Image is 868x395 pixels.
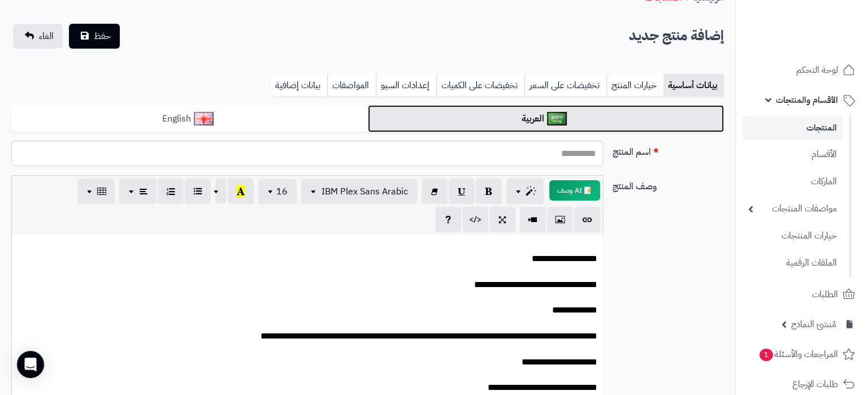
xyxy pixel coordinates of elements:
[276,185,288,198] span: 16
[743,142,843,167] a: الأقسام
[743,251,843,275] a: الملفات الرقمية
[13,24,63,49] a: الغاء
[812,287,838,302] span: الطلبات
[436,74,524,97] a: تخفيضات على الكميات
[758,346,838,362] span: المراجعات والأسئلة
[301,179,417,204] button: IBM Plex Sans Arabic
[69,24,120,49] button: حفظ
[743,224,843,248] a: خيارات المنتجات
[17,351,44,378] div: Open Intercom Messenger
[39,29,54,43] span: الغاء
[606,74,663,97] a: خيارات المنتج
[792,376,838,392] span: طلبات الإرجاع
[327,74,376,97] a: المواصفات
[759,349,773,361] span: 1
[94,29,111,43] span: حفظ
[743,341,861,368] a: المراجعات والأسئلة1
[743,281,861,308] a: الطلبات
[743,170,843,194] a: الماركات
[629,24,724,47] h2: إضافة منتج جديد
[796,62,838,78] span: لوحة التحكم
[791,316,836,332] span: مُنشئ النماذج
[258,179,297,204] button: 16
[271,74,327,97] a: بيانات إضافية
[608,141,728,159] label: اسم المنتج
[322,185,408,198] span: IBM Plex Sans Arabic
[194,112,214,125] img: English
[524,74,606,97] a: تخفيضات على السعر
[776,92,838,108] span: الأقسام والمنتجات
[608,175,728,193] label: وصف المنتج
[547,112,567,125] img: العربية
[663,74,724,97] a: بيانات أساسية
[743,116,843,140] a: المنتجات
[11,105,368,133] a: English
[368,105,724,133] a: العربية
[743,197,843,221] a: مواصفات المنتجات
[743,57,861,84] a: لوحة التحكم
[549,180,600,201] button: 📝 AI وصف
[376,74,436,97] a: إعدادات السيو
